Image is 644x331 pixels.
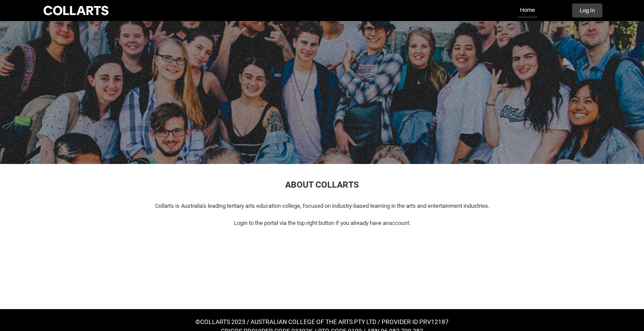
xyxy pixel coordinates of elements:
[389,220,410,226] span: account.
[47,202,597,210] p: Collarts is Australia's leading tertiary arts education college, focused on industry-based learni...
[572,4,602,18] button: Log In
[47,219,597,228] p: Login to the portal via the top right button if you already have an
[285,179,359,190] span: ABOUT COLLARTS
[518,4,537,18] a: Home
